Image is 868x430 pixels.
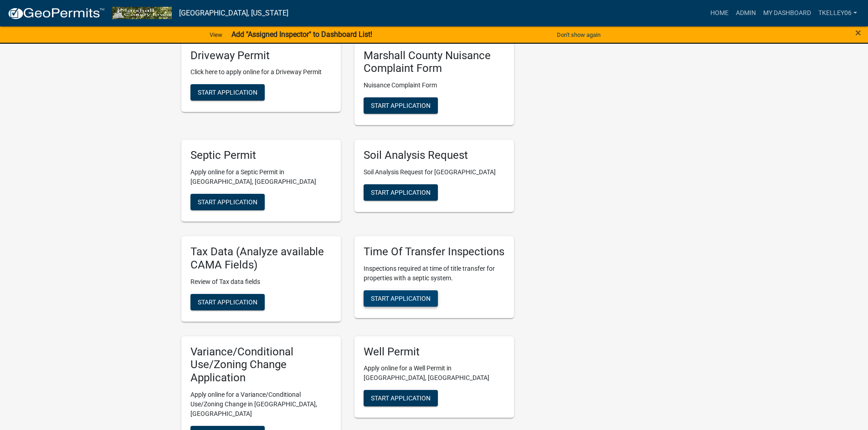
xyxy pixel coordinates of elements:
[815,5,861,22] a: Tkelley06
[198,89,257,96] span: Start Application
[364,97,438,114] button: Start Application
[190,49,332,62] h5: Driveway Permit
[190,294,265,310] button: Start Application
[364,345,505,359] h5: Well Permit
[198,298,257,305] span: Start Application
[179,5,288,21] a: [GEOGRAPHIC_DATA], [US_STATE]
[364,81,505,90] p: Nuisance Complaint Form
[206,27,226,42] a: View
[190,84,265,101] button: Start Application
[364,184,438,201] button: Start Application
[855,26,861,39] span: ×
[364,264,505,283] p: Inspections required at time of title transfer for properties with a septic system.
[371,189,431,196] span: Start Application
[112,7,172,19] img: Marshall County, Iowa
[707,5,732,22] a: Home
[364,364,505,383] p: Apply online for a Well Permit in [GEOGRAPHIC_DATA], [GEOGRAPHIC_DATA]
[364,390,438,406] button: Start Application
[364,49,505,76] h5: Marshall County Nuisance Complaint Form
[231,30,372,39] strong: Add "Assigned Inspector" to Dashboard List!
[190,67,332,77] p: Click here to apply online for a Driveway Permit
[190,167,332,187] p: Apply online for a Septic Permit in [GEOGRAPHIC_DATA], [GEOGRAPHIC_DATA]
[190,277,332,287] p: Review of Tax data fields
[190,390,332,419] p: Apply online for a Variance/Conditional Use/Zoning Change in [GEOGRAPHIC_DATA], [GEOGRAPHIC_DATA]
[760,5,815,22] a: My Dashboard
[364,149,505,162] h5: Soil Analysis Request
[371,395,431,402] span: Start Application
[371,102,431,109] span: Start Application
[198,198,257,206] span: Start Application
[371,294,431,302] span: Start Application
[190,149,332,162] h5: Septic Permit
[364,167,505,177] p: Soil Analysis Request for [GEOGRAPHIC_DATA]
[190,194,265,210] button: Start Application
[364,245,505,258] h5: Time Of Transfer Inspections
[732,5,760,22] a: Admin
[190,345,332,384] h5: Variance/Conditional Use/Zoning Change Application
[190,245,332,272] h5: Tax Data (Analyze available CAMA Fields)
[364,290,438,307] button: Start Application
[855,27,861,38] button: Close
[553,27,604,42] button: Don't show again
